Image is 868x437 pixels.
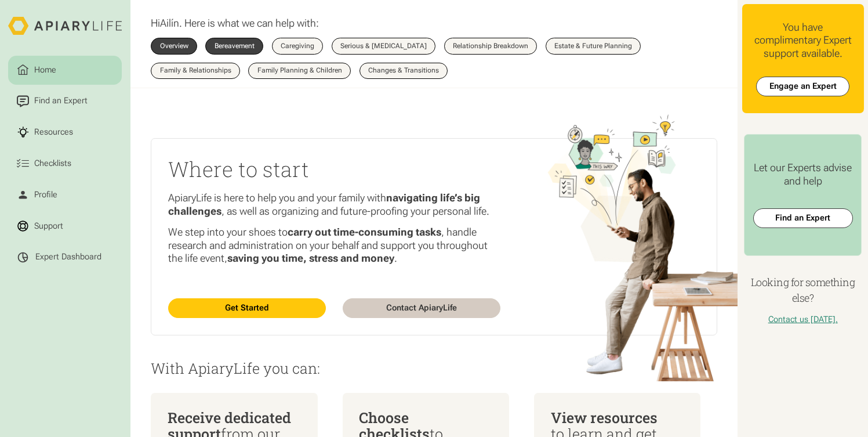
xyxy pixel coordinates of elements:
[753,161,853,187] div: Let our Experts advise and help
[227,252,394,264] strong: saving you time, stress and money
[750,21,856,60] div: You have complimentary Expert support available.
[151,17,319,30] p: Hi . Here is what we can help with:
[32,64,59,77] div: Home
[332,38,436,54] a: Serious & [MEDICAL_DATA]
[205,38,263,54] a: Bereavement
[8,180,122,210] a: Profile
[554,43,632,50] div: Estate & Future Planning
[368,67,439,74] div: Changes & Transitions
[151,38,197,54] a: Overview
[168,226,500,265] p: We step into your shoes to , handle research and administration on your behalf and support you th...
[444,38,537,54] a: Relationship Breakdown
[32,157,74,170] div: Checklists
[8,118,122,147] a: Resources
[35,252,101,262] div: Expert Dashboard
[359,63,448,79] a: Changes & Transitions
[151,360,717,377] p: With ApiaryLife you can:
[756,77,849,96] a: Engage an Expert
[32,189,60,201] div: Profile
[8,149,122,178] a: Checklists
[546,38,641,54] a: Estate & Future Planning
[32,126,75,139] div: Resources
[288,226,441,238] strong: carry out time-consuming tasks
[160,67,231,74] div: Family & Relationships
[32,220,66,233] div: Support
[151,63,240,79] a: Family & Relationships
[340,43,427,50] div: Serious & [MEDICAL_DATA]
[160,17,179,29] span: Ailín
[32,95,90,108] div: Find an Expert
[281,43,314,50] div: Caregiving
[768,315,838,324] a: Contact us [DATE].
[168,192,480,216] strong: navigating life’s big challenges
[742,275,864,306] h4: Looking for something else?
[168,192,500,218] p: ApiaryLife is here to help you and your family with , as well as organizing and future-proofing y...
[168,155,500,183] h2: Where to start
[272,38,324,54] a: Caregiving
[8,56,122,85] a: Home
[8,86,122,115] a: Find an Expert
[168,298,326,318] a: Get Started
[215,43,255,50] div: Bereavement
[248,63,351,79] a: Family Planning & Children
[551,408,658,427] span: View resources
[8,211,122,240] a: Support
[343,298,500,318] a: Contact ApiaryLife
[453,43,528,50] div: Relationship Breakdown
[8,243,122,272] a: Expert Dashboard
[257,67,342,74] div: Family Planning & Children
[753,208,853,228] a: Find an Expert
